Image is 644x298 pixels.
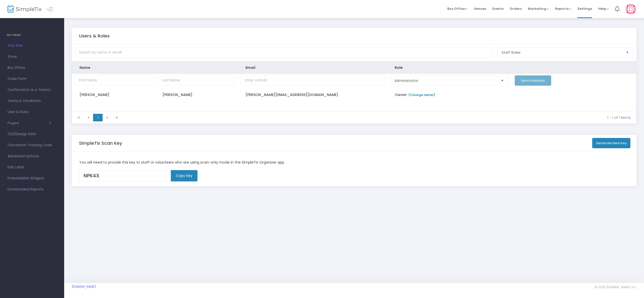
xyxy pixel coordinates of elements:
span: Settings [577,2,592,15]
span: Edit Label [8,164,57,171]
input: First Name [75,75,152,86]
input: Search by name or email [75,47,492,58]
span: Staff Roles [502,50,622,55]
span: Conversion Tracking Code [8,142,57,148]
th: Role [387,61,512,74]
span: Events [492,2,504,15]
span: Terms & Conditions [8,98,57,104]
td: [PERSON_NAME][EMAIL_ADDRESS][DOMAIN_NAME] [238,87,387,102]
th: Name [72,61,155,74]
span: Owner [395,92,436,97]
span: Advanced Options [8,153,57,160]
th: Email [238,61,387,74]
span: Confirmation & e-Tickets [8,87,57,93]
span: Help [598,6,609,11]
span: Embeddable Widgets [8,175,57,182]
m-button: Copy Key [171,170,197,181]
span: Order Form [8,76,57,82]
span: Your Plan [8,42,57,49]
span: Downloaded Reports [8,186,57,193]
span: Box Office [447,6,468,11]
div: Data table [72,61,636,112]
span: Marketing [528,6,549,11]
kendo-pager-info: 1 - 1 of 1 items [125,115,631,120]
input: Enter a Email [241,75,384,86]
span: Orders [510,2,522,15]
td: [PERSON_NAME] [72,87,155,102]
span: CSS/Design Edits [8,131,57,137]
input: Last Name [158,75,235,86]
div: You will need to provide this key to staff or volunteers who are using scan-only mode in the Simp... [77,160,632,165]
span: Box Office [8,65,57,71]
span: Reports [555,6,571,11]
h4: SETTINGS [7,30,57,40]
button: Plugins [8,121,51,125]
button: Select [624,48,631,57]
span: Administrator [394,78,496,83]
span: © 2025 [DOMAIN_NAME] Inc. [595,285,636,289]
a: [DOMAIN_NAME] [72,285,96,289]
td: [PERSON_NAME] [155,87,238,102]
h5: Users & Roles [79,33,110,39]
a: (Change owner) [408,93,435,97]
span: User & Roles [8,109,57,115]
span: Venues [474,2,486,15]
span: Store [8,54,57,60]
span: Page 1 [93,114,103,121]
button: Select [499,76,506,85]
button: Generate New Key [592,138,630,148]
h5: SimpleTix Scan Key [79,140,122,146]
